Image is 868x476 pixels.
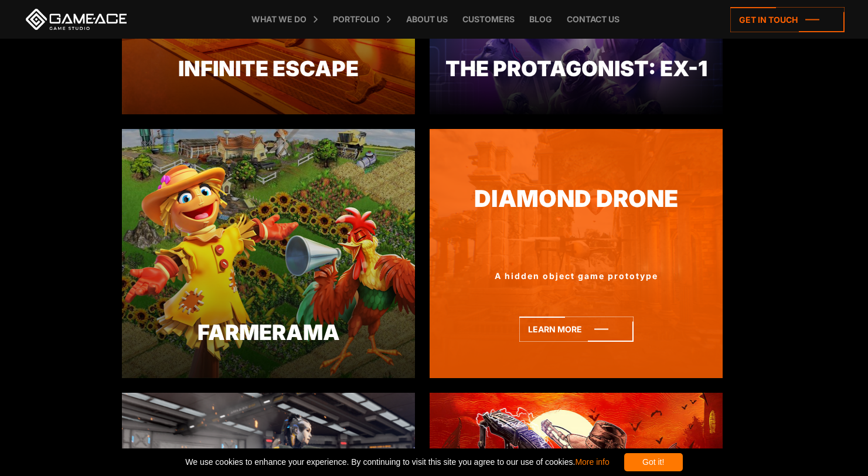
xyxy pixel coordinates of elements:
a: More info [575,457,609,467]
div: Infinite Escape [122,53,415,84]
span: We use cookies to enhance your experience. By continuing to visit this site you agree to our use ... [185,453,609,471]
div: The Protagonist: EX-1 [430,53,723,84]
a: Learn more [519,317,634,342]
a: Diamond Drone [430,182,723,216]
a: Get in touch [730,7,845,32]
div: Farmerama [122,317,415,348]
img: Farmerama case preview [122,129,415,378]
div: A hidden object game prototype [430,270,723,282]
div: Got it! [624,453,683,471]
